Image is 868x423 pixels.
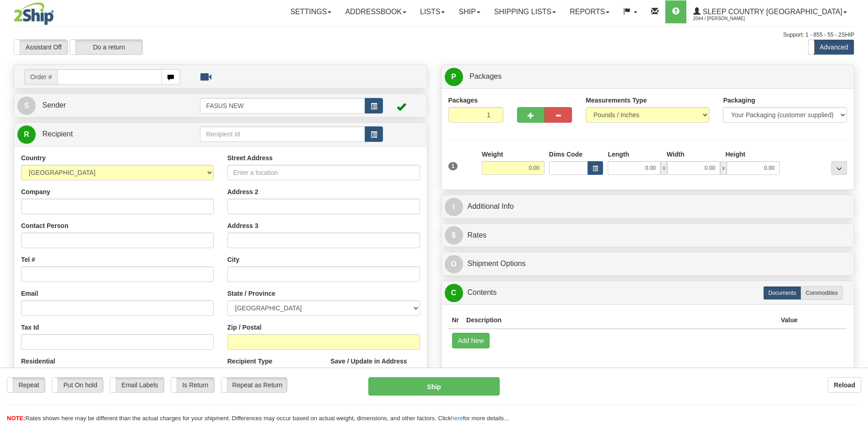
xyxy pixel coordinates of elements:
label: State / Province [227,289,275,298]
label: Tax Id [21,323,39,332]
span: $ [445,226,463,244]
label: Advanced [809,40,854,54]
span: S [17,97,36,115]
label: Measurements Type [586,96,647,105]
span: x [661,161,667,175]
span: Recipient [42,130,73,138]
label: Width [667,150,685,159]
label: Put On hold [52,378,103,392]
a: Shipping lists [487,0,563,23]
a: Ship [452,0,487,23]
a: Reports [563,0,616,23]
span: Packages [469,72,501,80]
label: Street Address [227,153,273,163]
label: Length [608,150,629,159]
label: Recipient Type [227,357,273,366]
label: Documents [763,286,801,300]
label: Assistant Off [14,40,67,54]
label: Contact Person [21,221,68,230]
label: Repeat [7,378,45,392]
a: P Packages [445,67,851,86]
a: Settings [283,0,338,23]
span: P [445,68,463,86]
span: R [17,125,36,144]
button: Reload [828,377,861,393]
a: Sleep Country [GEOGRAPHIC_DATA] 2044 / [PERSON_NAME] [686,0,854,23]
label: Zip / Postal [227,323,262,332]
label: Country [21,153,46,163]
a: OShipment Options [445,255,851,273]
button: Ship [368,377,499,396]
span: O [445,255,463,273]
a: R Recipient [17,125,180,144]
label: Save / Update in Address Book [330,357,420,375]
a: Lists [413,0,452,23]
span: 1 [448,162,458,170]
label: Residential [21,357,55,366]
label: Company [21,187,50,196]
label: Do a return [70,40,142,54]
label: City [227,255,239,264]
input: Enter a location [227,165,420,180]
div: Support: 1 - 855 - 55 - 2SHIP [14,31,854,39]
span: Sleep Country [GEOGRAPHIC_DATA] [701,8,842,16]
label: Weight [482,150,503,159]
img: logo2044.jpg [14,2,54,25]
a: IAdditional Info [445,197,851,216]
label: Dims Code [549,150,582,159]
th: Description [463,312,777,329]
th: Nr [448,312,463,329]
a: Addressbook [338,0,413,23]
label: Packaging [723,96,755,105]
span: 2044 / [PERSON_NAME] [693,14,762,23]
div: ... [831,161,847,175]
b: Reload [834,381,855,389]
label: Height [725,150,745,159]
span: I [445,198,463,216]
input: Recipient Id [200,126,365,142]
span: Order # [24,69,57,85]
label: Repeat as Return [221,378,287,392]
label: Email Labels [110,378,164,392]
label: Address 2 [227,187,259,196]
label: Packages [448,96,478,105]
span: x [720,161,727,175]
label: Email [21,289,38,298]
label: Is Return [171,378,214,392]
a: S Sender [17,96,200,115]
label: Commodities [801,286,843,300]
th: Value [777,312,801,329]
a: here [451,415,463,422]
span: NOTE: [7,415,25,422]
label: Address 3 [227,221,259,230]
button: Add New [452,333,490,348]
label: Tel # [21,255,35,264]
span: Sender [42,101,66,109]
a: CContents [445,283,851,302]
input: Sender Id [200,98,365,114]
a: $Rates [445,226,851,245]
span: C [445,284,463,302]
